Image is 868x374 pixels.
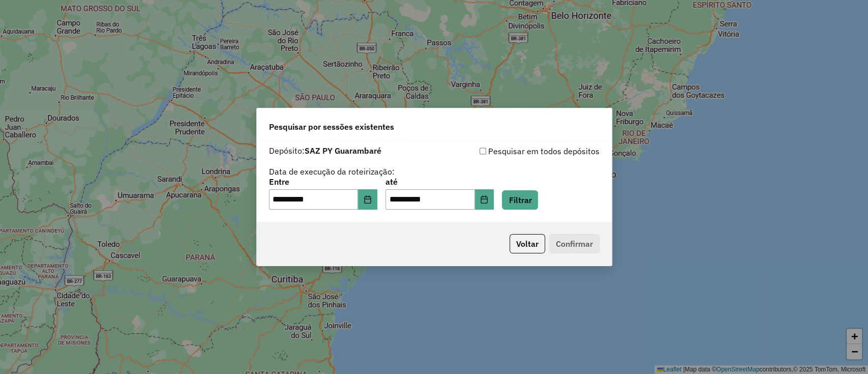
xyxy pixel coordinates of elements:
button: Filtrar [502,190,538,210]
label: até [385,176,494,188]
span: Pesquisar por sessões existentes [269,121,394,133]
strong: SAZ PY Guarambaré [305,146,381,156]
label: Depósito: [269,145,381,157]
button: Voltar [510,234,545,253]
label: Entre [269,176,377,188]
button: Choose Date [475,189,494,210]
label: Data de execução da roteirização: [269,165,395,178]
div: Pesquisar em todos depósitos [434,145,600,157]
button: Choose Date [358,189,377,210]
